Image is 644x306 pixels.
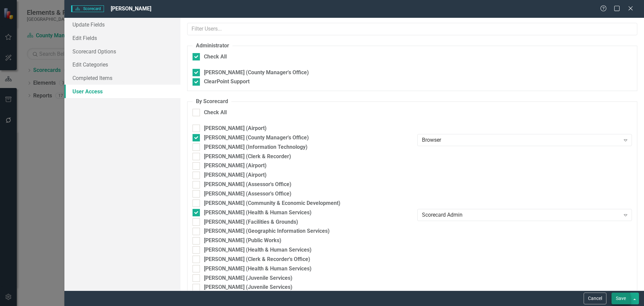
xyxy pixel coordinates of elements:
div: [PERSON_NAME] (Geographic Information Services) [204,227,330,235]
div: Check All [204,109,227,117]
button: Cancel [584,293,606,304]
a: Edit Categories [64,58,180,71]
div: [PERSON_NAME] (Airport) [204,125,267,132]
div: [PERSON_NAME] (Health & Human Services) [204,265,312,273]
div: [PERSON_NAME] (Clerk & Recorder's Office) [204,256,310,263]
div: ClearPoint Support [204,78,250,86]
div: [PERSON_NAME] (County Manager's Office) [204,134,309,142]
div: [PERSON_NAME] (Clerk & Recorder) [204,153,291,161]
div: [PERSON_NAME] (Airport) [204,162,267,170]
div: [PERSON_NAME] (Juvenile Services) [204,274,292,282]
div: Scorecard Admin [422,211,620,219]
legend: Administrator [193,42,232,50]
div: [PERSON_NAME] (Facilities & Grounds) [204,218,298,226]
div: [PERSON_NAME] (Airport) [204,171,267,179]
div: Browser [422,136,620,144]
div: [PERSON_NAME] (Assessor's Office) [204,190,291,198]
div: [PERSON_NAME] (Juvenile Services) [204,283,292,291]
button: Save [611,293,630,304]
a: Edit Fields [64,31,180,45]
span: [PERSON_NAME] [111,5,151,12]
div: [PERSON_NAME] (Community & Economic Development) [204,200,340,207]
input: Filter Users... [187,23,637,35]
div: [PERSON_NAME] (County Manager's Office) [204,69,309,77]
div: [PERSON_NAME] (Health & Human Services) [204,246,312,254]
div: [PERSON_NAME] (Health & Human Services) [204,209,312,217]
a: User Access [64,85,180,98]
div: Check All [204,53,227,61]
legend: By Scorecard [193,98,231,105]
span: Scorecard [71,5,104,12]
a: Completed Items [64,71,180,85]
a: Update Fields [64,18,180,31]
div: [PERSON_NAME] (Information Technology) [204,143,308,151]
div: [PERSON_NAME] (Assessor's Office) [204,181,291,188]
a: Scorecard Options [64,45,180,58]
div: [PERSON_NAME] (Public Works) [204,237,281,245]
